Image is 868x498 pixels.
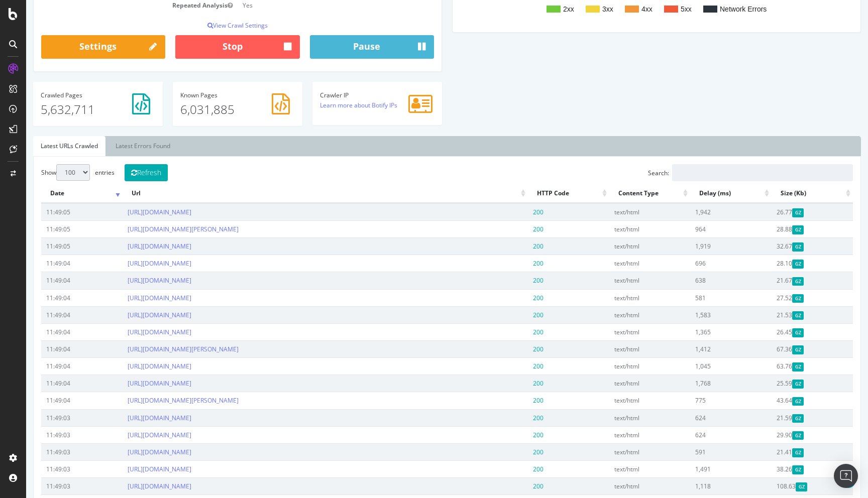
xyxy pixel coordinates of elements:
span: Gzipped Content [766,311,778,320]
td: 638 [664,272,745,289]
p: 5,632,711 [15,101,129,118]
span: 200 [507,311,517,319]
span: 200 [507,379,517,388]
a: Settings [15,35,139,59]
td: text/html [583,255,665,272]
a: Latest URLs Crawled [7,136,79,156]
span: 200 [507,208,517,216]
td: 11:49:04 [15,306,96,323]
td: 11:49:04 [15,272,96,289]
span: Gzipped Content [766,380,778,388]
a: [URL][DOMAIN_NAME] [101,379,165,388]
text: 5xx [655,5,666,13]
text: Network Errors [694,5,740,13]
td: text/html [583,306,665,323]
span: 200 [507,465,517,473]
td: 11:49:04 [15,289,96,306]
td: 11:49:04 [15,323,96,340]
a: [URL][DOMAIN_NAME] [101,465,165,473]
a: Latest Errors Found [82,136,152,156]
a: [URL][DOMAIN_NAME] [101,482,165,490]
td: 25.59 [745,375,827,392]
span: Gzipped Content [766,397,778,406]
span: Gzipped Content [766,277,778,286]
th: Content Type: activate to sort column ascending [583,184,665,203]
td: 32.67 [745,237,827,255]
text: 3xx [576,5,587,13]
span: 200 [507,396,517,405]
span: 200 [507,225,517,233]
th: Delay (ms): activate to sort column ascending [664,184,745,203]
td: text/html [583,443,665,460]
text: 2xx [537,5,548,13]
th: HTTP Code: activate to sort column ascending [502,184,583,203]
td: text/html [583,409,665,426]
a: [URL][DOMAIN_NAME] [101,242,165,251]
td: text/html [583,426,665,443]
span: Gzipped Content [766,260,778,268]
span: 200 [507,294,517,302]
button: Stop [149,35,273,59]
td: text/html [583,375,665,392]
td: 28.10 [745,255,827,272]
td: 21.67 [745,272,827,289]
td: text/html [583,340,665,357]
span: 200 [507,345,517,353]
span: Gzipped Content [766,414,778,423]
td: 1,365 [664,323,745,340]
td: 11:49:03 [15,460,96,477]
td: text/html [583,392,665,409]
td: 11:49:03 [15,477,96,494]
span: 200 [507,242,517,251]
td: 27.52 [745,289,827,306]
a: [URL][DOMAIN_NAME] [101,328,165,336]
span: 200 [507,259,517,268]
td: 624 [664,426,745,443]
a: Learn more about Botify IPs [294,101,371,109]
span: Gzipped Content [766,448,778,457]
td: 38.26 [745,460,827,477]
th: Date: activate to sort column ascending [15,184,96,203]
td: 11:49:04 [15,340,96,357]
span: Gzipped Content [770,482,781,491]
a: [URL][DOMAIN_NAME] [101,414,165,422]
label: Search: [622,164,827,181]
td: 624 [664,409,745,426]
a: [URL][DOMAIN_NAME][PERSON_NAME] [101,345,212,353]
span: Gzipped Content [766,362,778,371]
td: 11:49:04 [15,255,96,272]
td: text/html [583,477,665,494]
button: Pause [284,35,408,59]
td: 1,583 [664,306,745,323]
td: 1,919 [664,237,745,255]
td: text/html [583,220,665,237]
span: 200 [507,276,517,285]
span: 200 [507,448,517,456]
label: Show entries [15,164,88,181]
h4: Pages Crawled [15,92,129,98]
td: text/html [583,357,665,375]
text: 4xx [615,5,626,13]
a: [URL][DOMAIN_NAME] [101,311,165,319]
a: [URL][DOMAIN_NAME][PERSON_NAME] [101,396,212,405]
th: Size (Kb): activate to sort column ascending [745,184,827,203]
td: 43.64 [745,392,827,409]
span: 200 [507,328,517,336]
input: Search: [646,164,827,181]
span: Gzipped Content [766,208,778,217]
td: 11:49:04 [15,375,96,392]
td: 1,768 [664,375,745,392]
th: Url: activate to sort column ascending [96,184,502,203]
td: 775 [664,392,745,409]
td: 964 [664,220,745,237]
td: 581 [664,289,745,306]
td: 21.59 [745,409,827,426]
h4: Crawler IP [294,92,408,98]
span: Gzipped Content [766,431,778,440]
p: 6,031,885 [154,101,269,118]
span: 200 [507,362,517,370]
td: 11:49:05 [15,237,96,255]
td: 1,118 [664,477,745,494]
div: Open Intercom Messenger [834,464,858,488]
td: 108.63 [745,477,827,494]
